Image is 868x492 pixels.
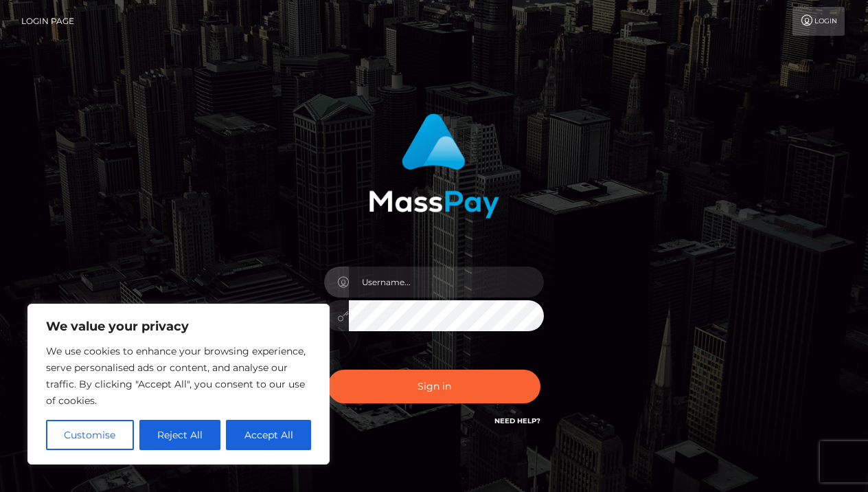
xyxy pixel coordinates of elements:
p: We value your privacy [46,318,311,335]
input: Username... [349,267,544,298]
a: Login Page [21,7,74,36]
a: Need Help? [494,416,540,425]
button: Accept All [226,420,311,450]
div: We value your privacy [27,304,330,465]
button: Customise [46,420,134,450]
p: We use cookies to enhance your browsing experience, serve personalised ads or content, and analys... [46,343,311,409]
button: Reject All [139,420,221,450]
img: MassPay Login [369,113,499,219]
a: Login [792,7,845,36]
button: Sign in [328,370,540,403]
